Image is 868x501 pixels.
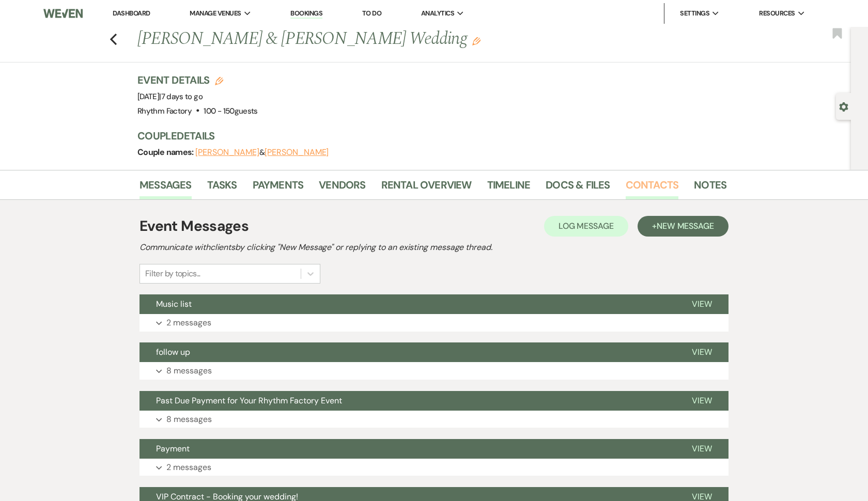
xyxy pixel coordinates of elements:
span: 7 days to go [161,91,203,102]
span: View [692,347,712,357]
button: +New Message [638,216,729,237]
span: Music list [156,299,192,309]
img: Weven Logo [43,3,83,24]
button: 8 messages [139,362,729,380]
span: Rhythm Factory [137,106,192,116]
button: follow up [139,342,675,362]
a: Vendors [319,177,365,199]
span: Payment [156,443,190,454]
span: Analytics [421,8,454,19]
a: Payments [253,177,304,199]
button: 2 messages [139,314,729,332]
span: follow up [156,347,190,357]
a: Messages [139,177,192,199]
span: New Message [657,221,714,231]
button: View [675,342,729,362]
h2: Communicate with clients by clicking "New Message" or replying to an existing message thread. [139,241,729,254]
button: Music list [139,294,675,314]
p: 2 messages [166,316,211,330]
button: 2 messages [139,459,729,476]
span: Log Message [559,221,614,231]
p: 8 messages [166,364,212,378]
span: View [692,395,712,406]
span: Past Due Payment for Your Rhythm Factory Event [156,395,342,406]
span: View [692,443,712,454]
button: 8 messages [139,411,729,428]
a: Bookings [290,9,322,19]
span: Resources [759,8,795,19]
span: 100 - 150 guests [204,106,257,116]
button: View [675,439,729,459]
p: 8 messages [166,413,212,426]
span: Couple names: [137,147,195,158]
span: View [692,299,712,309]
a: Contacts [626,177,679,199]
button: Payment [139,439,675,459]
button: View [675,391,729,411]
button: Log Message [544,216,628,237]
button: View [675,294,729,314]
h1: [PERSON_NAME] & [PERSON_NAME] Wedding [137,27,600,52]
a: Tasks [207,177,237,199]
button: [PERSON_NAME] [195,148,259,156]
a: To Do [362,9,381,18]
a: Notes [694,177,726,199]
h3: Event Details [137,73,258,87]
div: Filter by topics... [145,268,200,280]
h1: Event Messages [139,215,249,237]
span: & [195,147,329,158]
button: Edit [472,36,481,45]
a: Docs & Files [546,177,610,199]
span: Settings [680,8,709,19]
a: Timeline [487,177,531,199]
span: [DATE] [137,91,203,102]
span: Manage Venues [190,8,241,19]
a: Dashboard [113,9,150,18]
span: | [159,91,203,102]
a: Rental Overview [381,177,472,199]
p: 2 messages [166,461,211,474]
button: Past Due Payment for Your Rhythm Factory Event [139,391,675,411]
button: Open lead details [839,101,848,111]
h3: Couple Details [137,129,716,143]
button: [PERSON_NAME] [265,148,329,156]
